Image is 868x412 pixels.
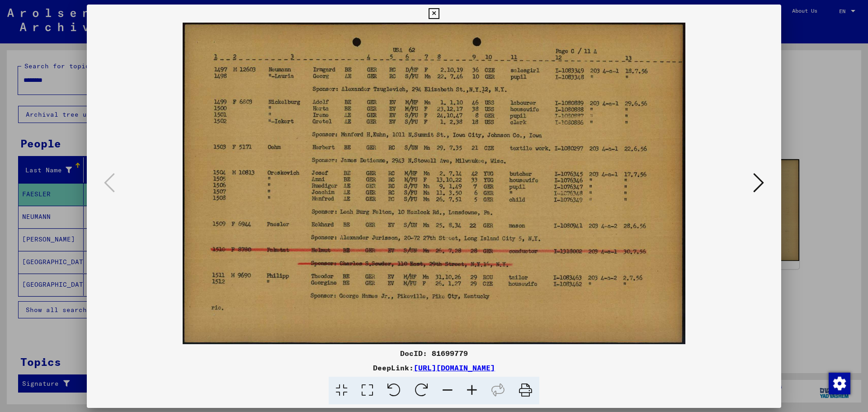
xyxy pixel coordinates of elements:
[829,373,850,394] img: Change consent
[87,348,781,359] div: DocID: 81699779
[828,372,850,394] div: Change consent
[87,362,781,373] div: DeepLink:
[414,363,495,372] a: [URL][DOMAIN_NAME]
[118,23,750,344] img: 001.jpg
